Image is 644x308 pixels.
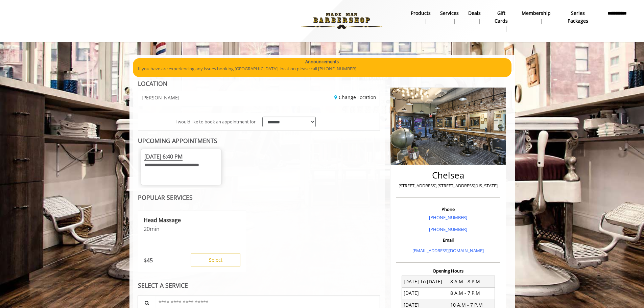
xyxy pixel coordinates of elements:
[144,257,153,264] p: 45
[411,9,431,17] b: products
[429,214,467,220] a: [PHONE_NUMBER]
[175,118,256,125] span: I would like to book an appointment for
[138,193,193,202] b: POPULAR SERVICES
[517,8,555,26] a: MembershipMembership
[412,247,484,254] a: [EMAIL_ADDRESS][DOMAIN_NAME]
[138,79,167,88] b: LOCATION
[560,9,595,25] b: Series packages
[398,238,498,242] h3: Email
[144,153,183,161] span: [DATE] 6:40 PM
[440,9,459,17] b: Services
[396,268,500,273] h3: Opening Hours
[402,276,448,287] td: [DATE] To [DATE]
[398,207,498,212] h3: Phone
[555,8,600,33] a: Series packagesSeries packages
[138,137,217,145] b: UPCOMING APPOINTMENTS
[522,9,551,17] b: Membership
[402,287,448,299] td: [DATE]
[435,8,463,26] a: ServicesServices
[448,287,495,299] td: 8 A.M - 7 P.M
[305,58,339,65] b: Announcements
[191,254,240,266] button: Select
[463,8,485,26] a: DealsDeals
[142,95,180,100] span: [PERSON_NAME]
[144,216,240,224] p: Head Massage
[150,225,160,233] span: min
[448,276,495,287] td: 8 A.M - 8 P.M
[490,9,512,25] b: gift cards
[485,8,517,33] a: Gift cardsgift cards
[144,257,147,264] span: $
[138,282,380,289] div: SELECT A SERVICE
[334,94,376,100] a: Change Location
[398,182,498,189] p: [STREET_ADDRESS],[STREET_ADDRESS][US_STATE]
[429,226,467,232] a: [PHONE_NUMBER]
[468,9,481,17] b: Deals
[398,170,498,180] h2: Chelsea
[295,2,388,40] img: Made Man Barbershop logo
[406,8,435,26] a: Productsproducts
[138,65,506,72] p: If you have are experiencing any issues booking [GEOGRAPHIC_DATA] location please call [PHONE_NUM...
[144,225,240,233] p: 20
